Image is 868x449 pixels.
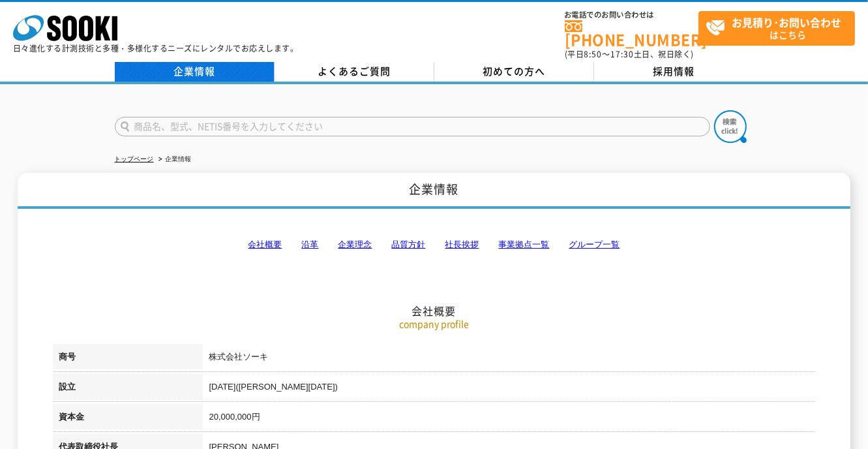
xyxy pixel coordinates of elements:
span: 8:50 [584,48,603,60]
th: 商号 [53,344,203,374]
a: お見積り･お問い合わせはこちら [698,11,855,46]
h2: 会社概要 [53,174,816,318]
input: 商品名、型式、NETIS番号を入力してください [115,117,710,136]
th: 資本金 [53,404,203,434]
a: 事業拠点一覧 [499,240,550,249]
a: [PHONE_NUMBER] [565,20,698,47]
a: 品質方針 [392,240,426,249]
a: 初めての方へ [434,62,594,82]
p: company profile [53,317,816,331]
td: [DATE]([PERSON_NAME][DATE]) [203,374,816,404]
li: 企業情報 [156,153,192,166]
h1: 企業情報 [18,173,851,209]
span: (平日 ～ 土日、祝日除く) [565,48,694,60]
a: グループ一覧 [569,240,620,249]
span: 17:30 [610,48,634,60]
td: 株式会社ソーキ [203,344,816,374]
a: トップページ [115,155,154,163]
a: よくあるご質問 [275,62,434,82]
a: 企業理念 [338,240,372,249]
a: 採用情報 [594,62,754,82]
span: はこちら [706,12,854,44]
td: 20,000,000円 [203,404,816,434]
span: 初めての方へ [483,64,545,78]
a: 社長挨拶 [445,240,479,249]
th: 設立 [53,374,203,404]
a: 沿革 [302,240,319,249]
span: お電話でのお問い合わせは [565,11,698,19]
a: 会社概要 [248,240,282,249]
img: btn_search.png [714,110,747,143]
p: 日々進化する計測技術と多種・多様化するニーズにレンタルでお応えします。 [13,44,299,52]
a: 企業情報 [115,62,275,82]
strong: お見積り･お問い合わせ [732,14,842,30]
